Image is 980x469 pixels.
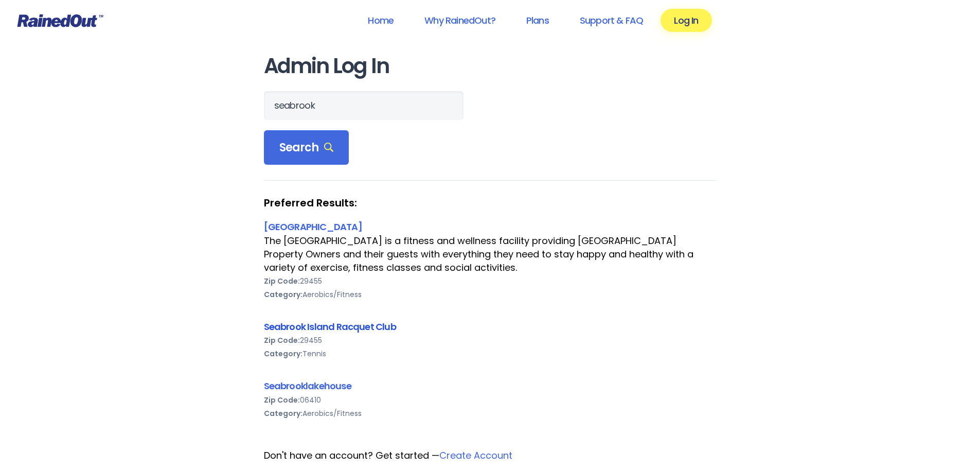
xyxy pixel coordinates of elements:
[264,379,351,392] a: Seabrooklakehouse
[264,288,717,301] div: Aerobics/Fitness
[279,141,334,155] span: Search
[264,320,717,334] div: Seabrook Island Racquet Club
[264,91,464,120] input: Search Orgs…
[513,9,562,32] a: Plans
[264,379,717,393] div: Seabrooklakehouse
[264,289,302,300] b: Category:
[264,335,300,345] b: Zip Code:
[354,9,407,32] a: Home
[264,234,717,274] div: The [GEOGRAPHIC_DATA] is a fitness and wellness facility providing [GEOGRAPHIC_DATA] Property Own...
[264,220,717,234] div: [GEOGRAPHIC_DATA]
[264,55,717,78] h1: Admin Log In
[264,220,362,233] a: [GEOGRAPHIC_DATA]
[264,395,300,405] b: Zip Code:
[264,130,349,165] div: Search
[264,334,717,347] div: 29455
[411,9,509,32] a: Why RainedOut?
[264,349,302,359] b: Category:
[264,320,396,333] a: Seabrook Island Racquet Club
[439,449,512,462] a: Create Account
[264,276,300,286] b: Zip Code:
[264,407,717,420] div: Aerobics/Fitness
[264,408,302,419] b: Category:
[264,347,717,360] div: Tennis
[264,274,717,288] div: 29455
[661,9,711,32] a: Log In
[566,9,656,32] a: Support & FAQ
[264,393,717,407] div: 06410
[264,196,717,210] strong: Preferred Results:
